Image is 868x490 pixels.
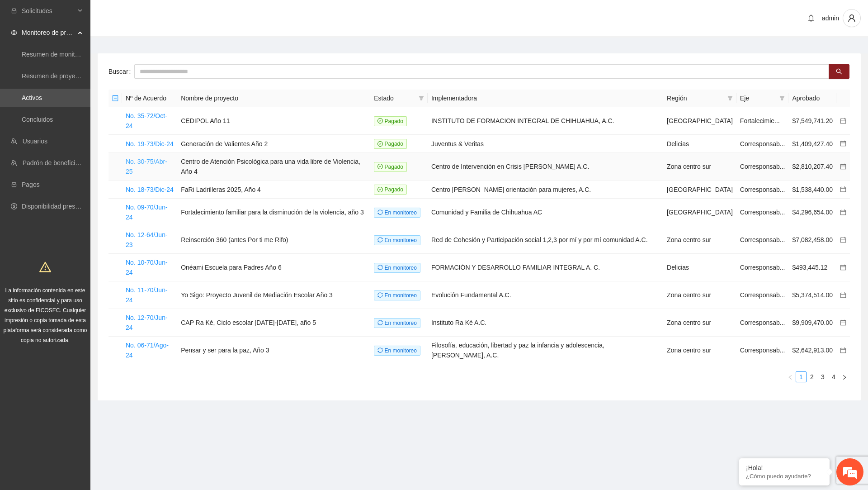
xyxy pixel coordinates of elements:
a: calendar [840,186,846,193]
span: warning [39,261,51,273]
span: sync [377,292,383,298]
span: sync [377,237,383,243]
button: right [839,371,850,382]
a: 1 [796,372,806,382]
td: $493,445.12 [788,254,836,281]
a: No. 19-73/Dic-24 [126,140,174,147]
td: Centro de Atención Psicológica para una vida libre de Violencia, Año 4 [177,153,370,181]
td: Delicias [663,254,736,281]
span: search [836,68,842,76]
button: search [829,64,849,79]
a: calendar [840,236,846,243]
span: calendar [840,347,846,353]
span: sync [377,347,383,353]
td: Centro [PERSON_NAME] orientación para mujeres, A.C. [428,181,663,199]
a: No. 30-75/Abr-25 [126,158,167,175]
td: Zona centro sur [663,281,736,309]
button: user [843,9,861,27]
span: filter [779,95,785,101]
a: calendar [840,209,846,216]
span: calendar [840,237,846,243]
a: calendar [840,319,846,326]
a: calendar [840,264,846,271]
td: Delicias [663,135,736,153]
span: sync [377,265,383,270]
span: calendar [840,319,846,326]
span: Pagado [374,116,407,126]
span: Fortalecimie... [740,117,780,124]
span: En monitoreo [374,263,420,273]
a: No. 11-70/Jun-24 [126,286,168,304]
th: Nombre de proyecto [177,90,370,107]
td: Zona centro sur [663,309,736,337]
a: Padrón de beneficiarios [23,159,89,167]
a: calendar [840,163,846,170]
td: $2,810,207.40 [788,153,836,181]
span: check-circle [377,164,383,169]
button: left [785,371,796,382]
td: Instituto Ra Ké A.C. [428,309,663,337]
td: Fortalecimiento familiar para la disminución de la violencia, año 3 [177,199,370,226]
li: 2 [807,371,817,382]
span: Corresponsab... [740,163,785,170]
span: filter [417,91,426,105]
td: $7,549,741.20 [788,107,836,135]
td: Generación de Valientes Año 2 [177,135,370,153]
th: Aprobado [788,90,836,107]
td: $7,082,458.00 [788,226,836,254]
span: check-circle [377,141,383,147]
td: Red de Cohesión y Participación social 1,2,3 por mí y por mí comunidad A.C. [428,226,663,254]
span: En monitoreo [374,290,420,300]
a: Pagos [22,181,40,188]
span: filter [727,95,733,101]
textarea: Escriba su mensaje y pulse “Intro” [5,247,172,279]
span: Pagado [374,185,407,195]
span: Estamos en línea. [52,121,125,212]
span: Estado [374,93,415,103]
li: 4 [828,371,839,382]
td: $5,374,514.00 [788,281,836,309]
th: Nº de Acuerdo [122,90,177,107]
a: No. 35-72/Oct-24 [126,112,167,129]
td: [GEOGRAPHIC_DATA] [663,107,736,135]
a: calendar [840,140,846,147]
td: Centro de Intervención en Crisis [PERSON_NAME] A.C. [428,153,663,181]
span: Corresponsab... [740,236,785,243]
td: Evolución Fundamental A.C. [428,281,663,309]
td: CEDIPOL Año 11 [177,107,370,135]
th: Implementadora [428,90,663,107]
span: Corresponsab... [740,140,785,147]
span: bell [804,14,818,22]
span: inbox [11,8,17,14]
button: bell [804,11,818,25]
span: calendar [840,209,846,215]
div: Minimizar ventana de chat en vivo [148,5,170,26]
span: En monitoreo [374,346,420,356]
span: Corresponsab... [740,209,785,216]
span: Corresponsab... [740,291,785,299]
a: No. 09-70/Jun-24 [126,204,168,221]
a: 2 [807,372,817,382]
td: Pensar y ser para la paz, Año 3 [177,337,370,364]
a: Concluidos [22,116,53,123]
li: 1 [796,371,807,382]
span: calendar [840,186,846,192]
td: FaRi Ladrilleras 2025, Año 4 [177,181,370,199]
a: No. 12-70/Jun-24 [126,314,168,331]
span: En monitoreo [374,318,420,328]
td: INSTITUTO DE FORMACION INTEGRAL DE CHIHUAHUA, A.C. [428,107,663,135]
span: Corresponsab... [740,186,785,193]
span: Pagado [374,139,407,149]
span: calendar [840,264,846,271]
a: Resumen de proyectos aprobados [22,72,118,80]
td: $2,642,913.00 [788,337,836,364]
td: Zona centro sur [663,337,736,364]
td: $9,909,470.00 [788,309,836,337]
a: No. 18-73/Dic-24 [126,186,174,193]
span: En monitoreo [374,235,420,245]
div: ¡Hola! [746,464,823,471]
td: Reinserción 360 (antes Por ti me Rifo) [177,226,370,254]
span: Monitoreo de proyectos [22,24,75,42]
a: No. 12-64/Jun-23 [126,231,168,248]
span: filter [778,91,787,105]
